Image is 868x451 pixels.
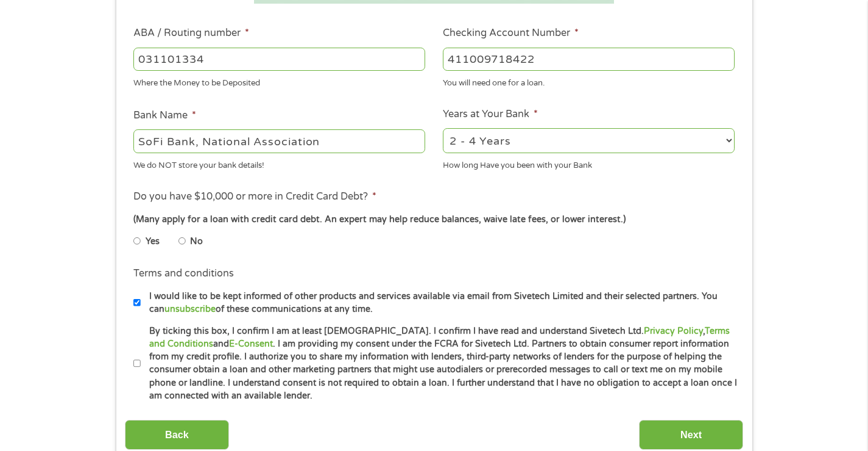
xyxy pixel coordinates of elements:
[229,339,273,349] a: E-Consent
[190,235,203,248] label: No
[133,48,425,71] input: 263177916
[644,326,703,336] a: Privacy Policy
[141,325,738,403] label: By ticking this box, I confirm I am at least [DEMOGRAPHIC_DATA]. I confirm I have read and unders...
[133,213,734,226] div: (Many apply for a loan with credit card debt. An expert may help reduce balances, waive late fees...
[443,48,735,71] input: 345634636
[125,420,229,450] input: Back
[146,235,160,248] label: Yes
[133,27,249,40] label: ABA / Routing number
[133,190,376,203] label: Do you have $10,000 or more in Credit Card Debt?
[443,73,735,90] div: You will need one for a loan.
[443,27,579,40] label: Checking Account Number
[141,290,738,316] label: I would like to be kept informed of other products and services available via email from Sivetech...
[443,108,538,121] label: Years at Your Bank
[133,155,425,171] div: We do NOT store your bank details!
[133,109,196,122] label: Bank Name
[149,326,730,349] a: Terms and Conditions
[133,267,234,280] label: Terms and conditions
[133,73,425,90] div: Where the Money to be Deposited
[443,155,735,171] div: How long Have you been with your Bank
[164,304,216,314] a: unsubscribe
[639,420,743,450] input: Next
